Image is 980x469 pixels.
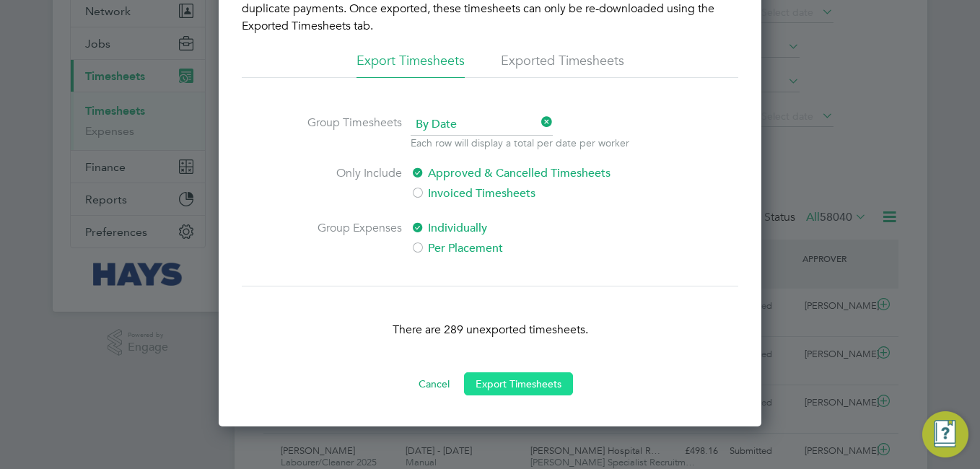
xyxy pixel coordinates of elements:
span: By Date [411,114,553,136]
li: Exported Timesheets [501,52,624,78]
p: Each row will display a total per date per worker [411,136,629,150]
label: Per Placement [411,240,652,257]
p: There are 289 unexported timesheets. [242,321,738,338]
label: Group Expenses [294,219,402,257]
label: Group Timesheets [294,114,402,147]
button: Cancel [407,372,461,395]
button: Export Timesheets [464,372,573,395]
label: Invoiced Timesheets [411,185,652,202]
li: Export Timesheets [356,52,465,78]
button: Engage Resource Center [922,411,968,457]
label: Approved & Cancelled Timesheets [411,165,652,182]
label: Individually [411,219,652,237]
label: Only Include [294,165,402,202]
